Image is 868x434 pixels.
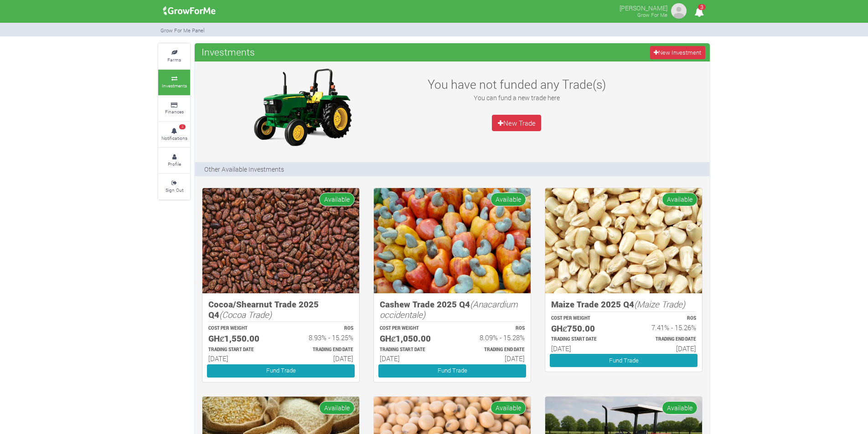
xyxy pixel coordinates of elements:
[179,124,186,130] span: 3
[690,2,708,22] i: Notifications
[690,9,708,17] a: 3
[199,43,257,61] span: Investments
[634,298,685,310] i: (Maize Trade)
[491,401,526,414] span: Available
[165,187,183,193] small: Sign Out
[208,333,273,344] h5: GHȼ1,550.00
[208,347,273,353] p: Estimated Trading Start Date
[460,354,525,363] h6: [DATE]
[545,188,702,293] img: growforme image
[158,70,190,95] a: Investments
[374,188,531,293] img: growforme image
[208,325,273,332] p: COST PER WEIGHT
[637,11,667,18] small: Grow For Me
[289,333,353,342] h6: 8.93% - 15.25%
[319,401,355,414] span: Available
[289,347,353,353] p: Estimated Trading End Date
[551,344,615,352] h6: [DATE]
[245,66,359,148] img: growforme image
[167,56,181,63] small: Farms
[662,401,697,414] span: Available
[551,336,615,343] p: Estimated Trading Start Date
[162,82,187,89] small: Investments
[460,333,525,342] h6: 8.09% - 15.28%
[492,115,541,131] a: New Trade
[158,122,190,147] a: 3 Notifications
[202,188,359,293] img: growforme image
[158,96,190,121] a: Finances
[158,44,190,69] a: Farms
[380,354,444,363] h6: [DATE]
[158,148,190,173] a: Profile
[204,164,284,174] p: Other Available Investments
[491,193,526,206] span: Available
[670,2,688,20] img: growforme image
[418,77,615,92] h3: You have not funded any Trade(s)
[551,315,615,322] p: COST PER WEIGHT
[650,46,705,59] a: New Investment
[219,309,272,320] i: (Cocoa Trade)
[165,108,184,115] small: Finances
[160,27,205,34] small: Grow For Me Panel
[460,325,525,332] p: ROS
[160,2,219,20] img: growforme image
[168,161,181,167] small: Profile
[158,174,190,199] a: Sign Out
[620,2,667,13] p: [PERSON_NAME]
[550,354,697,367] a: Fund Trade
[378,364,526,378] a: Fund Trade
[380,325,444,332] p: COST PER WEIGHT
[208,299,353,320] h5: Cocoa/Shearnut Trade 2025 Q4
[380,298,518,320] i: (Anacardium occidentale)
[289,354,353,363] h6: [DATE]
[380,347,444,353] p: Estimated Trading Start Date
[319,193,355,206] span: Available
[632,315,696,322] p: ROS
[380,299,525,320] h5: Cashew Trade 2025 Q4
[551,299,696,310] h5: Maize Trade 2025 Q4
[632,323,696,332] h6: 7.41% - 15.26%
[632,336,696,343] p: Estimated Trading End Date
[698,4,706,10] span: 3
[380,333,444,344] h5: GHȼ1,050.00
[289,325,353,332] p: ROS
[161,135,187,141] small: Notifications
[207,364,355,378] a: Fund Trade
[632,344,696,352] h6: [DATE]
[551,323,615,334] h5: GHȼ750.00
[662,193,697,206] span: Available
[460,347,525,353] p: Estimated Trading End Date
[418,93,615,102] p: You can fund a new trade here
[208,354,273,363] h6: [DATE]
